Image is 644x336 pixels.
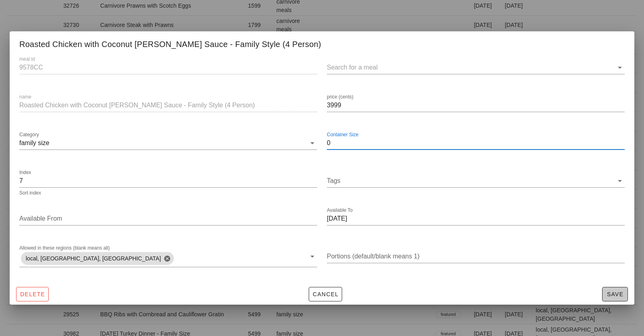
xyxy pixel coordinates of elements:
span: Cancel [312,291,339,297]
label: meal id [19,56,35,62]
label: Category [19,132,39,138]
span: Delete [20,291,45,297]
label: Available To [327,207,353,213]
label: price (cents) [327,94,353,100]
label: Index [19,170,31,176]
button: Close [163,255,171,262]
div: Sort index [19,191,317,195]
div: Roasted Chicken with Coconut [PERSON_NAME] Sauce - Family Style (4 Person) [10,31,634,55]
input: Search for a meal [327,61,612,74]
label: name [19,94,31,100]
label: Allowed in these regions (blank means all) [19,245,110,251]
span: Save [606,291,624,297]
label: Container Size [327,132,359,138]
button: Delete [16,287,49,301]
span: local, [GEOGRAPHIC_DATA], [GEOGRAPHIC_DATA] [26,252,169,265]
button: Save [602,287,628,301]
button: Cancel [309,287,343,301]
